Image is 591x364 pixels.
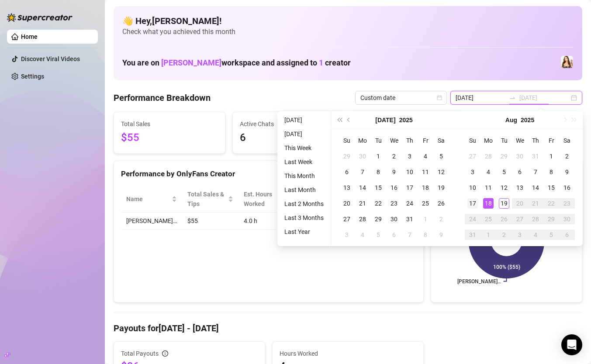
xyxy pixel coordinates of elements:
[483,151,494,161] div: 28
[530,167,541,177] div: 7
[418,227,433,243] td: 2025-08-08
[121,119,218,129] span: Total Sales
[161,58,221,67] span: [PERSON_NAME]
[389,182,399,193] div: 16
[515,182,525,193] div: 13
[512,211,528,227] td: 2025-08-27
[496,211,512,227] td: 2025-08-26
[515,198,525,209] div: 20
[530,230,541,240] div: 4
[386,133,402,148] th: We
[402,133,418,148] th: Th
[342,182,352,193] div: 13
[404,198,415,209] div: 24
[480,133,496,148] th: Mo
[339,133,355,148] th: Su
[386,227,402,243] td: 2025-08-06
[499,182,509,193] div: 12
[509,94,516,101] span: swap-right
[543,133,559,148] th: Fr
[521,111,534,129] button: Choose a year
[418,148,433,164] td: 2025-07-04
[281,115,327,125] li: [DATE]
[512,164,528,180] td: 2025-08-06
[433,164,449,180] td: 2025-07-12
[21,33,38,40] a: Home
[499,230,509,240] div: 2
[543,164,559,180] td: 2025-08-08
[467,167,478,177] div: 3
[355,148,370,164] td: 2025-06-30
[370,148,386,164] td: 2025-07-01
[357,182,368,193] div: 14
[465,164,480,180] td: 2025-08-03
[404,151,415,161] div: 3
[483,167,494,177] div: 4
[465,196,480,211] td: 2025-08-17
[420,198,431,209] div: 25
[433,227,449,243] td: 2025-08-09
[543,148,559,164] td: 2025-08-01
[465,148,480,164] td: 2025-07-27
[404,214,415,224] div: 31
[519,93,569,103] input: End date
[433,133,449,148] th: Sa
[515,230,525,240] div: 3
[420,182,431,193] div: 18
[528,164,543,180] td: 2025-08-07
[465,211,480,227] td: 2025-08-24
[562,230,572,240] div: 6
[456,93,505,103] input: Start date
[457,278,501,285] text: [PERSON_NAME]…
[244,189,285,209] div: Est. Hours Worked
[342,167,352,177] div: 6
[480,227,496,243] td: 2025-09-01
[483,230,494,240] div: 1
[339,211,355,227] td: 2025-07-27
[342,214,352,224] div: 27
[357,198,368,209] div: 21
[420,230,431,240] div: 8
[433,196,449,211] td: 2025-07-26
[559,211,575,227] td: 2025-08-30
[373,151,384,161] div: 1
[370,164,386,180] td: 2025-07-08
[402,164,418,180] td: 2025-07-10
[162,350,168,357] span: info-circle
[559,164,575,180] td: 2025-08-09
[433,211,449,227] td: 2025-08-02
[355,133,370,148] th: Mo
[467,198,478,209] div: 17
[404,167,415,177] div: 10
[436,198,446,209] div: 26
[418,180,433,196] td: 2025-07-18
[561,334,582,355] div: Open Intercom Messenger
[121,168,416,180] div: Performance by OnlyFans Creator
[373,167,384,177] div: 8
[530,198,541,209] div: 21
[121,213,182,230] td: [PERSON_NAME]…
[505,111,517,129] button: Choose a month
[370,211,386,227] td: 2025-07-29
[339,164,355,180] td: 2025-07-06
[496,180,512,196] td: 2025-08-12
[355,227,370,243] td: 2025-08-04
[483,214,494,224] div: 25
[7,13,73,22] img: logo-BBDzfeDw.svg
[528,227,543,243] td: 2025-09-04
[543,211,559,227] td: 2025-08-29
[386,164,402,180] td: 2025-07-09
[281,129,327,139] li: [DATE]
[418,164,433,180] td: 2025-07-11
[121,130,218,146] span: $55
[559,180,575,196] td: 2025-08-16
[121,186,182,213] th: Name
[280,349,416,358] span: Hours Worked
[360,91,442,104] span: Custom date
[562,182,572,193] div: 16
[355,180,370,196] td: 2025-07-14
[543,196,559,211] td: 2025-08-22
[530,151,541,161] div: 31
[402,148,418,164] td: 2025-07-03
[559,227,575,243] td: 2025-09-06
